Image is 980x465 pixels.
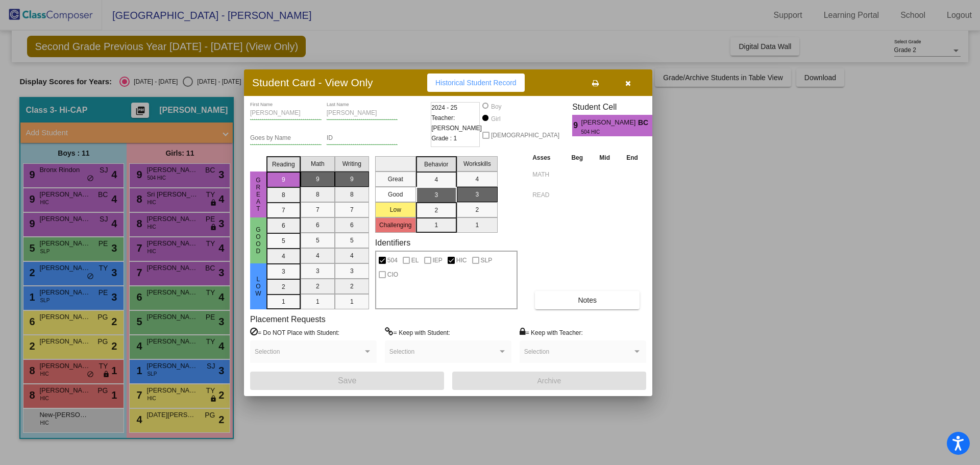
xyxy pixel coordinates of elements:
span: 2024 - 25 [431,103,457,113]
span: [DEMOGRAPHIC_DATA] [491,129,559,141]
span: Historical Student Record [435,79,517,87]
label: = Keep with Student: [385,327,450,337]
input: assessment [532,167,560,182]
span: Save [338,376,356,385]
button: Save [250,372,444,390]
span: CIO [387,268,398,281]
h3: Student Cell [572,102,661,112]
label: Identifiers [375,238,410,248]
span: [PERSON_NAME] [PERSON_NAME] [581,117,638,128]
label: = Keep with Teacher: [520,327,583,337]
span: HIC [456,254,467,266]
label: = Do NOT Place with Student: [250,327,339,337]
h3: Student Card - View Only [252,76,373,89]
input: goes by name [250,135,322,142]
span: 3 [652,119,661,132]
button: Archive [452,372,646,390]
span: Low [254,276,263,297]
span: Teacher: [PERSON_NAME] [431,113,482,133]
span: BC [638,117,652,128]
span: Grade : 1 [431,133,457,143]
div: Girl [491,114,501,124]
th: Mid [591,152,618,163]
span: Good [254,226,263,255]
th: End [618,152,646,163]
button: Notes [535,291,640,309]
input: assessment [532,187,560,203]
span: EL [411,254,419,266]
div: Boy [491,102,502,111]
span: 504 HIC [581,128,631,136]
label: Placement Requests [250,314,326,324]
span: 9 [572,119,581,132]
span: Notes [578,296,597,304]
span: IEP [433,254,443,266]
th: Asses [530,152,563,163]
span: Archive [537,377,561,385]
span: 504 [387,254,398,266]
th: Beg [563,152,591,163]
span: SLP [481,254,493,266]
span: Great [254,177,263,212]
button: Historical Student Record [427,74,525,92]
